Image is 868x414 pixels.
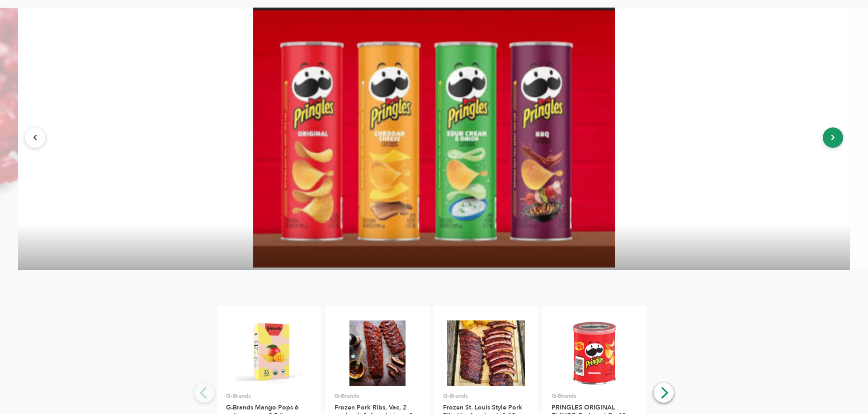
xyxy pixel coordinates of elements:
img: PRINGLES ORIGINAL FLAVOR Grab and Go 12 units per case 1.3 oz [562,320,627,386]
img: Brand Banner [18,8,850,268]
img: G-Brands Mango Pops 6 units per case 2.5 lbs [236,320,302,386]
img: Frozen Pork Ribs, Vac, 2 pcs/pack & 4 packs/case 8 units per case 4.6 lbs [349,320,406,386]
img: Frozen St. Louis Style Pork Ribs Vac 1pcs/pack & 10 packs/case 10 units per case 2.6 lbs [447,320,525,386]
p: G-Brands [443,392,529,400]
p: G-Brands [226,392,312,400]
p: G-Brands [335,392,420,400]
button: Next [654,383,674,403]
p: G-Brands [552,392,637,400]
